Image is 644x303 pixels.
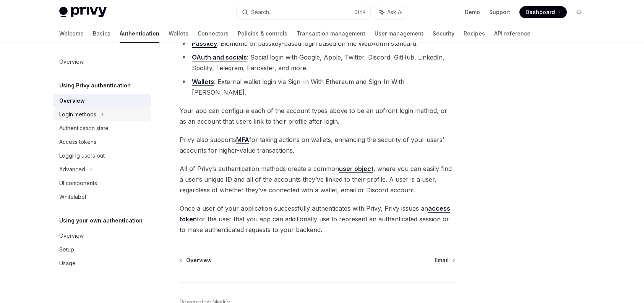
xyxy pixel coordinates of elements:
[435,256,449,264] span: Email
[59,24,84,43] a: Welcome
[180,52,455,73] li: : Social login with Google, Apple, Twitter, Discord, GitHub, LinkedIn, Spotify, Telegram, Farcast...
[237,5,370,19] button: Search...CtrlK
[59,81,131,90] h5: Using Privy authentication
[59,96,85,105] div: Overview
[354,9,366,15] span: Ctrl K
[53,176,151,190] a: UI components
[192,53,247,61] a: OAuth and socials
[192,40,217,48] a: Passkey
[465,8,480,16] a: Demo
[464,24,485,43] a: Recipes
[180,203,455,235] span: Once a user of your application successfully authenticates with Privy, Privy issues an for the us...
[192,78,214,86] a: Wallets
[180,76,455,98] li: : External wallet login via Sign-In With Ethereum and Sign-In With [PERSON_NAME].
[433,24,454,43] a: Security
[169,24,188,43] a: Wallets
[59,216,143,225] h5: Using your own authentication
[435,256,454,264] a: Email
[59,124,109,133] div: Authentication state
[59,192,86,201] div: Whitelabel
[494,24,530,43] a: API reference
[59,110,96,119] div: Login methods
[53,190,151,204] a: Whitelabel
[180,134,455,156] span: Privy also supports for taking actions on wallets, enhancing the security of your users’ accounts...
[59,137,96,147] div: Access tokens
[59,245,74,254] div: Setup
[180,38,455,49] li: : Biometric or passkey-based login based on the WebAuthn standard.
[53,94,151,108] a: Overview
[53,256,151,270] a: Usage
[186,256,212,264] span: Overview
[573,6,585,18] button: Toggle dark mode
[93,24,110,43] a: Basics
[59,259,76,268] div: Usage
[297,24,365,43] a: Transaction management
[59,165,85,174] div: Advanced
[198,24,229,43] a: Connectors
[59,179,97,188] div: UI components
[180,163,455,195] span: All of Privy’s authentication methods create a common , where you can easily find a user’s unique...
[387,8,402,16] span: Ask AI
[59,151,105,160] div: Logging users out
[238,24,287,43] a: Policies & controls
[59,57,84,66] div: Overview
[53,121,151,135] a: Authentication state
[180,105,455,127] span: Your app can configure each of the account types above to be an upfront login method, or as an ac...
[53,149,151,163] a: Logging users out
[375,24,423,43] a: User management
[251,8,273,17] div: Search...
[59,7,107,18] img: light logo
[53,229,151,243] a: Overview
[53,55,151,69] a: Overview
[180,256,212,264] a: Overview
[339,165,373,173] a: user object
[59,231,84,240] div: Overview
[526,8,555,16] span: Dashboard
[53,243,151,256] a: Setup
[53,135,151,149] a: Access tokens
[519,6,567,18] a: Dashboard
[374,5,408,19] button: Ask AI
[120,24,159,43] a: Authentication
[236,136,249,144] a: MFA
[489,8,510,16] a: Support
